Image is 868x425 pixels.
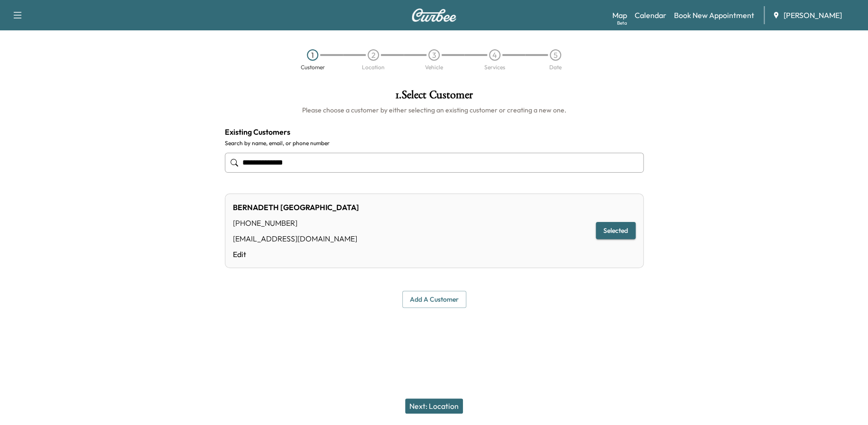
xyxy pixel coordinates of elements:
a: Edit [233,249,359,260]
h1: 1 . Select Customer [225,89,644,105]
button: Next: Location [405,398,463,414]
a: Book New Appointment [674,9,754,21]
h6: Please choose a customer by either selecting an existing customer or creating a new one. [225,105,644,115]
div: Location [362,65,385,70]
div: Services [484,65,505,70]
a: MapBeta [612,9,627,21]
h4: Existing Customers [225,126,644,138]
div: 3 [428,49,440,61]
div: 1 [307,49,318,61]
div: Vehicle [425,65,443,70]
img: Curbee Logo [411,9,457,22]
div: 5 [550,49,561,61]
div: BERNADETH [GEOGRAPHIC_DATA] [233,202,359,213]
a: Calendar [635,9,666,21]
div: 4 [489,49,500,61]
div: 2 [368,49,379,61]
button: Selected [596,222,636,240]
div: [PHONE_NUMBER] [233,217,359,229]
div: [EMAIL_ADDRESS][DOMAIN_NAME] [233,233,359,244]
div: Beta [617,19,627,27]
div: Customer [301,65,325,70]
button: Add a customer [402,291,466,308]
div: Date [549,65,562,70]
label: Search by name, email, or phone number [225,139,644,147]
span: [PERSON_NAME] [784,9,842,21]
